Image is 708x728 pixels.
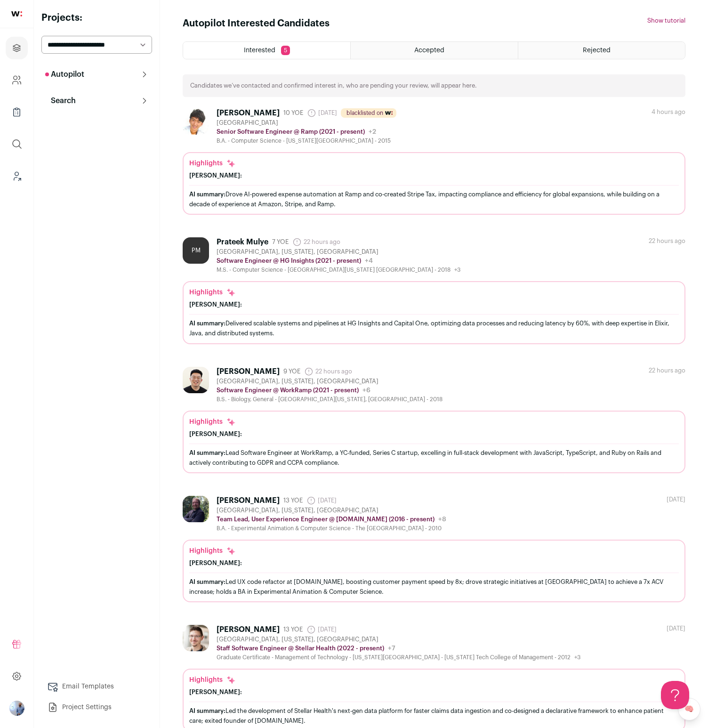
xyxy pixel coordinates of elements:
button: Autopilot [41,65,152,84]
div: Prateek Mulye [217,237,268,247]
img: 938e0ced067e54f7ab36f602d29a55422ebabf5bf8759fc9c17d6359497d2462.jpg [183,496,209,522]
a: Accepted [351,42,517,59]
span: +8 [438,516,446,523]
span: AI summary: [189,579,225,585]
div: [PERSON_NAME] [217,367,280,376]
p: Software Engineer @ WorkRamp (2021 - present) [217,387,359,394]
a: Email Templates [41,677,152,696]
span: +4 [365,258,373,264]
div: [PERSON_NAME] [217,108,280,118]
div: Graduate Certificate - Management of Technology - [US_STATE][GEOGRAPHIC_DATA] - [US_STATE] Tech C... [217,654,580,661]
a: Leads (Backoffice) [6,165,28,187]
span: +2 [369,129,376,135]
span: +7 [388,645,395,652]
span: +3 [574,655,580,660]
span: 22 hours ago [292,237,340,247]
span: 9 YOE [283,368,300,375]
a: Rejected [518,42,685,59]
div: [GEOGRAPHIC_DATA] [217,119,396,127]
div: PM [183,237,209,264]
span: AI summary: [189,708,225,714]
div: Drove AI-powered expense automation at Ramp and co-created Stripe Tax, impacting compliance and e... [189,189,679,209]
span: 13 YOE [283,626,303,633]
div: B.S. - Biology, General - [GEOGRAPHIC_DATA][US_STATE], [GEOGRAPHIC_DATA] - 2018 [217,396,442,403]
span: 13 YOE [283,497,303,504]
p: Candidates we’ve contacted and confirmed interest in, who are pending your review, will appear here. [190,82,477,89]
h1: Autopilot Interested Candidates [183,17,330,30]
p: Autopilot [45,69,84,80]
a: 🧠 [678,698,700,720]
iframe: Help Scout Beacon - Open [661,681,689,709]
span: [DATE] [307,108,337,118]
button: Search [41,91,152,110]
span: +6 [362,387,370,394]
div: 22 hours ago [649,367,685,374]
div: Highlights [189,159,236,168]
div: [PERSON_NAME]: [189,688,242,696]
div: [DATE] [667,496,685,503]
img: 97332-medium_jpg [9,701,24,716]
span: AI summary: [189,191,225,197]
div: B.A. - Experimental Animation & Computer Science - The [GEOGRAPHIC_DATA] - 2010 [217,525,446,532]
div: Highlights [189,288,236,297]
a: [PERSON_NAME] 10 YOE [DATE] blacklisted on [GEOGRAPHIC_DATA] Senior Software Engineer @ Ramp (202... [183,108,685,215]
span: 10 YOE [283,109,303,117]
span: blacklisted on [346,109,383,117]
div: [GEOGRAPHIC_DATA], [US_STATE], [GEOGRAPHIC_DATA] [217,636,580,643]
img: 22dc91503cb5bfb7c00aa68fb2545b3fd93d7fdf0ce32635a6a03a8763e6b38a.jpg [183,367,209,393]
a: Project Settings [41,698,152,717]
a: [PERSON_NAME] 13 YOE [DATE] [GEOGRAPHIC_DATA], [US_STATE], [GEOGRAPHIC_DATA] Team Lead, User Expe... [183,496,685,602]
button: Show tutorial [647,17,685,24]
div: [PERSON_NAME] [217,496,280,505]
img: 199b88e3e0f38f9754d5b3a18b3129cf79c1d6beb9489dc0dd859fa7ecefb171.jpg [183,625,209,651]
div: [PERSON_NAME]: [189,301,242,308]
span: [DATE] [306,496,337,505]
div: [PERSON_NAME]: [189,172,242,179]
span: 5 [281,46,290,55]
div: Led UX code refactor at [DOMAIN_NAME], boosting customer payment speed by 8x; drove strategic ini... [189,577,679,597]
span: 22 hours ago [304,367,352,376]
div: [PERSON_NAME]: [189,430,242,438]
a: Company Lists [6,101,28,123]
img: e90823e57c10b1c013e3fa599e950e47f1e392f5a40cace05f91e7292c49bb2d.jpg [183,108,209,135]
div: 22 hours ago [649,237,685,245]
span: Accepted [414,47,444,54]
div: M.S. - Computer Science - [GEOGRAPHIC_DATA][US_STATE] [GEOGRAPHIC_DATA] - 2018 [217,266,460,274]
button: Open dropdown [9,701,24,716]
div: Highlights [189,546,236,556]
span: Rejected [583,47,611,54]
p: Staff Software Engineer @ Stellar Health (2022 - present) [217,645,384,652]
div: [PERSON_NAME]: [189,559,242,567]
div: [GEOGRAPHIC_DATA], [US_STATE], [GEOGRAPHIC_DATA] [217,507,446,514]
span: [DATE] [306,625,337,634]
h2: Projects: [41,11,152,24]
span: Interested [244,47,275,54]
span: 7 YOE [272,238,289,246]
div: Led the development of Stellar Health's next-gen data platform for faster claims data ingestion a... [189,706,679,726]
div: [DATE] [667,625,685,632]
p: Software Engineer @ HG Insights (2021 - present) [217,257,361,265]
div: 4 hours ago [652,108,685,116]
a: PM Prateek Mulye 7 YOE 22 hours ago [GEOGRAPHIC_DATA], [US_STATE], [GEOGRAPHIC_DATA] Software Eng... [183,237,685,344]
img: wellfound-shorthand-0d5821cbd27db2630d0214b213865d53afaa358527fdda9d0ea32b1df1b89c2c.svg [11,11,22,16]
a: Projects [6,37,28,59]
p: Team Lead, User Experience Engineer @ [DOMAIN_NAME] (2016 - present) [217,516,434,523]
a: Company and ATS Settings [6,69,28,91]
div: Highlights [189,675,236,685]
div: [GEOGRAPHIC_DATA], [US_STATE], [GEOGRAPHIC_DATA] [217,248,460,256]
div: B.A. - Computer Science - [US_STATE][GEOGRAPHIC_DATA] - 2015 [217,137,396,145]
div: [PERSON_NAME] [217,625,280,634]
div: Highlights [189,417,236,427]
div: [GEOGRAPHIC_DATA], [US_STATE], [GEOGRAPHIC_DATA] [217,378,442,385]
span: AI summary: [189,450,225,456]
p: Search [45,95,76,106]
span: AI summary: [189,320,225,326]
p: Senior Software Engineer @ Ramp (2021 - present) [217,128,365,136]
a: [PERSON_NAME] 9 YOE 22 hours ago [GEOGRAPHIC_DATA], [US_STATE], [GEOGRAPHIC_DATA] Software Engine... [183,367,685,473]
span: +3 [454,267,460,273]
div: Delivered scalable systems and pipelines at HG Insights and Capital One, optimizing data processe... [189,318,679,338]
div: Lead Software Engineer at WorkRamp, a YC-funded, Series C startup, excelling in full-stack develo... [189,448,679,468]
